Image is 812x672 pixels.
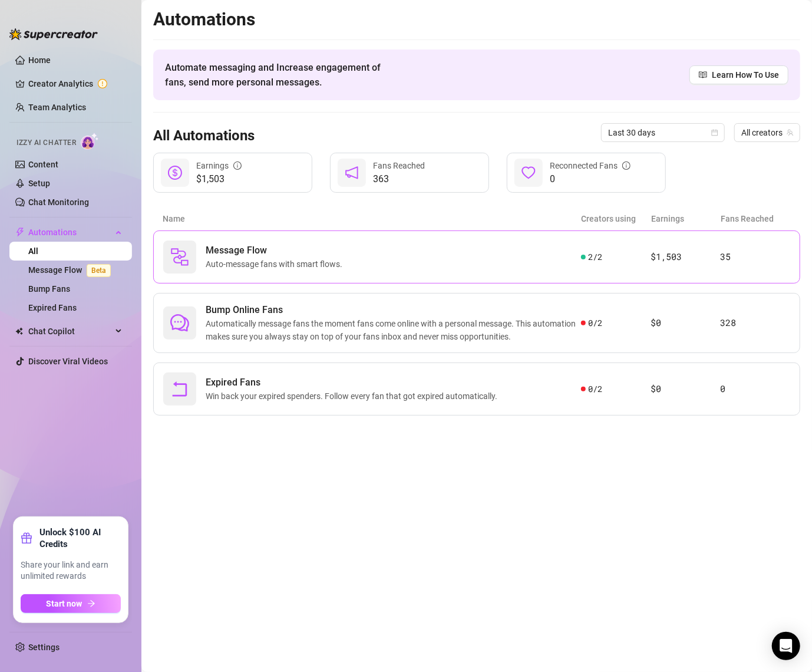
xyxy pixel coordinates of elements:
[550,159,631,172] div: Reconnected Fans
[28,223,112,242] span: Automations
[21,532,32,544] span: gift
[721,382,790,396] article: 0
[206,375,502,390] span: Expired Fans
[206,243,347,258] span: Message Flow
[588,317,602,330] span: 0 / 2
[787,129,794,136] span: team
[689,65,788,84] a: Learn How To Use
[170,248,189,266] img: svg%3e
[233,162,242,170] span: info-circle
[622,162,631,170] span: info-circle
[741,124,793,141] span: All creators
[16,137,76,149] span: Izzy AI Chatter
[712,68,779,81] span: Learn How To Use
[711,129,718,136] span: calendar
[28,303,77,312] a: Expired Fans
[168,166,182,180] span: dollar
[345,166,359,180] span: notification
[28,103,86,112] a: Team Analytics
[206,390,502,403] span: Win back your expired spenders. Follow every fan that got expired automatically.
[721,316,790,330] article: 328
[21,594,121,613] button: Start nowarrow-right
[28,265,115,275] a: Message FlowBeta
[165,60,392,90] span: Automate messaging and Increase engagement of fans, send more personal messages.
[87,264,111,277] span: Beta
[39,526,121,550] strong: Unlock $100 AI Credits
[196,172,242,186] span: $1,503
[550,172,631,186] span: 0
[206,317,581,343] span: Automatically message fans the moment fans come online with a personal message. This automation m...
[28,55,51,65] a: Home
[608,124,718,141] span: Last 30 days
[206,303,581,317] span: Bump Online Fans
[651,212,721,225] article: Earnings
[721,250,790,264] article: 35
[699,71,707,79] span: read
[28,357,108,366] a: Discover Viral Videos
[521,166,536,180] span: heart
[28,246,38,256] a: All
[373,161,425,170] span: Fans Reached
[87,599,95,608] span: arrow-right
[588,383,602,396] span: 0 / 2
[588,251,602,263] span: 2 / 2
[28,643,60,652] a: Settings
[651,382,721,396] article: $0
[163,212,582,225] article: Name
[170,380,189,398] span: rollback
[373,172,425,186] span: 363
[28,74,123,93] a: Creator Analytics exclamation-circle
[28,284,70,294] a: Bump Fans
[47,599,82,608] span: Start now
[81,133,99,150] img: AI Chatter
[153,8,800,31] h2: Automations
[21,559,121,582] span: Share your link and earn unlimited rewards
[196,159,242,172] div: Earnings
[9,28,98,40] img: logo-BBDzfeDw.svg
[170,314,189,332] span: comment
[206,258,347,271] span: Auto-message fans with smart flows.
[651,316,721,330] article: $0
[651,250,721,264] article: $1,503
[772,632,800,660] div: Open Intercom Messenger
[28,197,89,207] a: Chat Monitoring
[582,212,651,225] article: Creators using
[15,327,23,335] img: Chat Copilot
[15,228,25,237] span: thunderbolt
[721,212,791,225] article: Fans Reached
[28,179,50,188] a: Setup
[153,127,255,146] h3: All Automations
[28,160,58,169] a: Content
[28,322,112,341] span: Chat Copilot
